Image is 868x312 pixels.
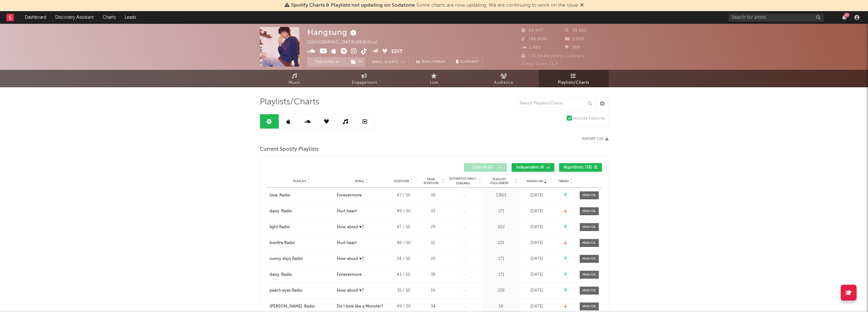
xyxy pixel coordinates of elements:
div: 35 / 50 [389,288,418,294]
span: Current Spotify Playlists [260,146,319,153]
div: [DATE] [521,224,553,230]
span: : Some charts are now updating. We are continuing to work on the issue [291,3,578,8]
div: 33 [421,208,445,215]
span: Trend [558,179,569,183]
div: [DATE] [521,208,553,215]
span: 5,900 [565,37,584,41]
a: peach eyes Radio [270,288,334,294]
div: Forevermore [337,192,362,199]
button: (1) [347,57,365,67]
div: How about ♥? [337,288,364,294]
span: Live [430,79,438,87]
button: 43 [842,15,846,20]
div: 24 / 50 [389,256,418,262]
a: Audience [469,70,539,87]
a: [PERSON_NAME]. Radio [270,303,334,310]
span: Editorial ( 0 ) [468,166,497,169]
div: daisy. Radio [270,208,292,215]
button: Tracking [307,57,347,67]
div: light Radio [270,224,290,230]
a: Dashboard [20,11,51,24]
div: 171 [485,272,518,278]
span: Estimated Daily Streams [448,176,478,186]
div: 47 / 50 [389,192,418,199]
em: On [400,61,406,64]
button: Editorial(0) [464,163,507,172]
div: How about ♥? [337,224,364,230]
a: daisy. Radio [270,208,334,215]
div: 47 / 50 [389,224,418,230]
a: light Radio [270,224,334,230]
div: peach eyes Radio [270,288,303,294]
button: Export CSV [582,137,609,141]
span: Benchmark [422,58,446,66]
a: sunny days Radio [270,256,334,262]
div: 34 [421,303,445,310]
div: 48 / 50 [389,240,418,246]
div: 43 / 50 [389,272,418,278]
div: 39 [421,192,445,199]
input: Search Playlists/Charts [516,97,595,110]
div: 221 [485,240,518,246]
a: love. Radio [270,192,334,199]
span: Playlists/Charts [558,79,589,87]
div: [DATE] [521,303,553,310]
div: Hurt heart [337,208,357,215]
div: 32 [421,240,445,246]
div: Hurt heart [337,240,357,246]
span: Jump Score: 71.4 [521,62,558,66]
span: Playlists/Charts [260,98,319,106]
span: Added On [527,179,543,183]
div: [DATE] [521,272,553,278]
input: Search for artists [728,14,824,22]
div: sunny days Radio [270,256,303,262]
div: 229 [485,288,518,294]
div: Include Features [573,115,605,123]
div: [PERSON_NAME]. Radio [270,303,315,310]
div: [DATE] [521,256,553,262]
div: love. Radio [270,192,290,199]
a: Engagement [330,70,399,87]
a: Music [260,70,330,87]
button: Algorithmic(38) [559,163,602,172]
div: 171 [485,256,518,262]
div: daisy. Radio [270,272,292,278]
div: Hangsung [307,27,358,37]
a: Playlists/Charts [539,70,609,87]
span: Summary [460,60,479,64]
span: 299 [565,46,580,50]
span: 146,800 [521,37,546,41]
span: Position [394,179,409,183]
a: bonfire Radio [270,240,334,246]
a: Charts [98,11,120,24]
div: 49 / 50 [389,303,418,310]
button: Edit [391,48,403,56]
a: Discovery Assistant [51,11,98,24]
div: 39 [421,272,445,278]
div: [DATE] [521,192,553,199]
button: Summary [453,57,483,67]
a: Live [399,70,469,87]
a: daisy. Radio [270,272,334,278]
div: 49 / 50 [389,208,418,215]
span: ( 1 ) [347,57,366,67]
a: Leads [120,11,140,24]
div: 171 [485,208,518,215]
span: 2,482 [521,46,541,50]
div: bonfire Radio [270,240,295,246]
div: 1,863 [485,192,518,199]
div: How about ♥? [337,256,364,262]
button: Independent(4) [512,163,554,172]
span: Engagement [352,79,377,87]
a: Benchmark [413,57,449,67]
div: [DATE] [521,240,553,246]
div: [GEOGRAPHIC_DATA] | R&B/Soul [307,39,385,46]
span: Song [355,179,364,183]
span: Music [289,79,300,87]
span: Playlist Followers [485,177,514,185]
span: 54,447 [521,29,544,33]
div: Forevermore [337,272,362,278]
span: Dismiss [580,3,584,8]
div: 16 [485,303,518,310]
div: 29 [421,224,445,230]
